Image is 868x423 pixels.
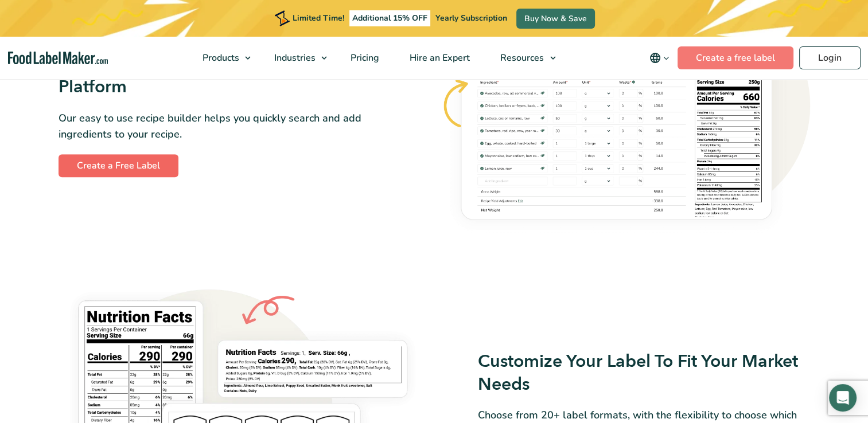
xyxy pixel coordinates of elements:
span: Additional 15% OFF [349,10,430,26]
span: Resources [497,52,545,64]
span: Pricing [347,52,380,64]
div: Open Intercom Messenger [829,384,857,412]
span: Yearly Subscription [435,13,507,23]
span: Industries [271,52,317,64]
a: Login [799,46,861,69]
span: Products [199,52,240,64]
a: Products [188,37,256,79]
a: Pricing [336,37,392,79]
h3: Customize Your Label To Fit Your Market Needs [478,350,810,395]
p: Our easy to use recipe builder helps you quickly search and add ingredients to your recipe. [59,110,391,143]
a: Hire an Expert [395,37,482,79]
a: Industries [259,37,333,79]
a: Buy Now & Save [516,9,595,29]
a: Create a Free Label [59,154,178,177]
h3: Easily Create Recipes With Our Intuitive Platform [59,53,391,99]
span: Hire an Expert [406,52,471,64]
a: Create a free label [678,46,793,69]
a: Resources [485,37,561,79]
span: Limited Time! [293,13,344,23]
